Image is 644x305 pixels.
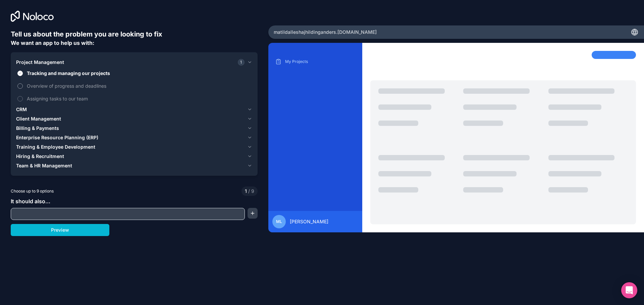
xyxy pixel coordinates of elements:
span: Client Management [16,116,61,122]
h6: Tell us about the problem you are looking to fix [11,29,258,39]
button: Hiring & Recruitment [16,152,252,161]
button: Preview [11,224,109,236]
span: matildalleshajhildinganders .[DOMAIN_NAME] [274,29,377,35]
button: Team & HR Management [16,161,252,170]
span: ML [276,219,282,224]
span: Hiring & Recruitment [16,153,64,160]
span: Project Management [16,59,64,66]
button: CRM [16,105,252,114]
div: Open Intercom Messenger [621,282,637,298]
span: CRM [16,106,27,113]
span: Billing & Payments [16,125,59,132]
span: 1 [245,188,247,195]
span: Training & Employee Development [16,144,95,150]
span: We want an app to help us with: [11,40,94,46]
p: My Projects [285,59,356,64]
span: Team & HR Management [16,162,72,169]
span: [PERSON_NAME] [290,218,328,225]
span: Assigning tasks to our team [27,95,251,102]
span: It should also... [11,198,50,205]
button: Assigning tasks to our team [17,96,23,101]
button: Enterprise Resource Planning (ERP) [16,133,252,142]
span: Choose up to 9 options [11,188,54,194]
span: / [248,188,250,194]
span: 1 [238,59,245,66]
button: Billing & Payments [16,124,252,133]
div: scrollable content [274,56,357,206]
button: Tracking and managing our projects [17,71,23,76]
button: Training & Employee Development [16,142,252,152]
span: Enterprise Resource Planning (ERP) [16,134,98,141]
span: Tracking and managing our projects [27,70,251,77]
span: Overview of progress and deadlines [27,82,251,89]
button: Overview of progress and deadlines [17,83,23,89]
button: Project Management1 [16,58,252,67]
div: Project Management1 [16,67,252,105]
button: Client Management [16,114,252,124]
span: 9 [247,188,254,195]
